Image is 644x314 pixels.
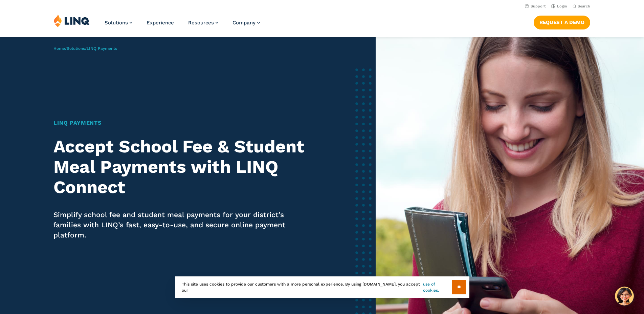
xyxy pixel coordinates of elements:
[105,20,132,26] a: Solutions
[105,20,128,26] span: Solutions
[578,4,590,8] span: Search
[188,20,218,26] a: Resources
[188,20,214,26] span: Resources
[423,281,452,293] a: use of cookies.
[53,137,307,197] h2: Accept School Fee & Student Meal Payments with LINQ Connect
[53,46,65,51] a: Home
[54,14,90,27] img: LINQ | K‑12 Software
[105,14,260,37] nav: Primary Navigation
[615,287,634,306] button: Hello, have a question? Let’s chat.
[53,210,307,240] p: Simplify school fee and student meal payments for your district’s families with LINQ’s fast, easy...
[232,20,260,26] a: Company
[551,4,567,8] a: Login
[53,119,307,127] h1: LINQ Payments
[534,16,590,29] a: Request a Demo
[147,20,174,26] a: Experience
[53,46,117,51] span: / /
[87,46,117,51] span: LINQ Payments
[573,4,590,9] button: Open Search Bar
[175,276,469,298] div: This site uses cookies to provide our customers with a more personal experience. By using [DOMAIN...
[67,46,85,51] a: Solutions
[525,4,546,8] a: Support
[232,20,256,26] span: Company
[534,14,590,29] nav: Button Navigation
